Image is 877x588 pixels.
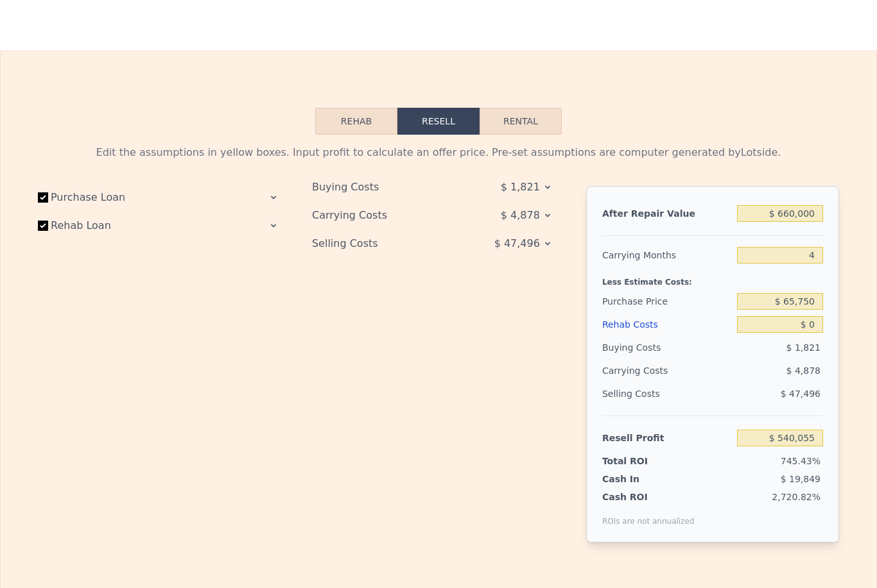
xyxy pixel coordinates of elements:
[602,313,732,336] div: Rehab Costs
[602,491,695,503] div: Cash ROI
[312,232,455,255] div: Selling Costs
[38,186,181,209] label: Purchase Loan
[501,204,540,227] span: $ 4,878
[315,108,397,135] button: Rehab
[312,204,455,227] div: Carrying Costs
[602,503,695,526] div: ROIs are not annualized
[38,221,48,231] input: Rehab Loan
[38,192,48,203] input: Purchase Loan
[501,176,540,199] span: $ 1,821
[602,267,823,290] div: Less Estimate Costs:
[602,455,682,467] div: Total ROI
[786,342,821,353] span: $ 1,821
[480,108,562,135] button: Rental
[602,244,732,267] div: Carrying Months
[312,176,455,199] div: Buying Costs
[602,202,732,225] div: After Repair Value
[781,389,821,399] span: $ 47,496
[602,336,732,359] div: Buying Costs
[786,365,821,376] span: $ 4,878
[602,426,732,449] div: Resell Profit
[781,456,821,466] span: 745.43%
[602,359,682,382] div: Carrying Costs
[397,108,480,135] button: Resell
[38,214,181,237] label: Rehab Loan
[781,474,821,484] span: $ 19,849
[38,145,839,160] div: Edit the assumptions in yellow boxes. Input profit to calculate an offer price. Pre-set assumptio...
[772,492,821,502] span: 2,720.82%
[602,290,732,313] div: Purchase Price
[602,473,682,485] div: Cash In
[602,382,732,405] div: Selling Costs
[494,232,540,255] span: $ 47,496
